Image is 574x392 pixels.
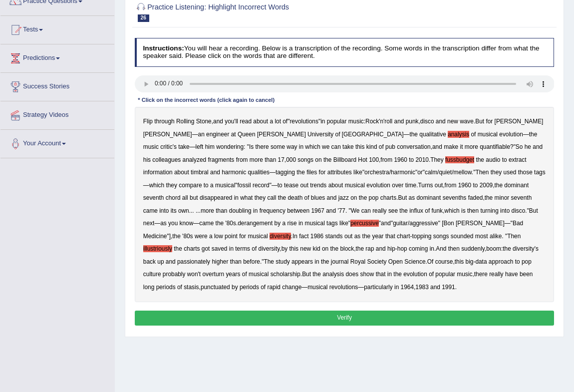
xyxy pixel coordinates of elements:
b: the [278,194,287,201]
b: disco [420,118,434,125]
b: like [339,220,348,227]
b: from [236,156,248,163]
b: the [355,245,364,252]
b: call [268,194,277,201]
b: from [380,156,392,163]
b: and [436,118,446,125]
b: and [376,245,386,252]
b: and [213,118,223,125]
b: musical [215,182,235,189]
b: conversation [397,143,430,150]
b: '77 [337,207,345,214]
b: 1986 [310,233,323,240]
b: journal [331,258,349,265]
b: diversity [270,233,291,240]
b: funk [432,207,443,214]
b: quiet [439,169,452,176]
b: the [476,156,484,163]
b: that [385,233,395,240]
b: to [409,156,414,163]
b: which [149,182,164,189]
b: Then [475,169,489,176]
b: an [198,131,205,138]
b: evolution [366,182,390,189]
b: the [296,169,305,176]
b: into [500,207,510,214]
b: the [362,233,371,240]
b: fact [299,233,308,240]
b: than [265,156,276,163]
b: and [326,207,336,214]
b: diversity [259,245,280,252]
b: then [448,245,460,252]
b: back [143,258,156,265]
b: take [178,143,189,150]
h2: Practice Listening: Highlight Incorrect Words [135,1,395,22]
b: they [255,194,266,201]
b: really [372,207,386,214]
b: jazz [338,194,349,201]
b: music [348,118,364,125]
b: Queen [238,131,256,138]
b: a [209,233,213,240]
b: sounded [451,233,474,240]
b: Hot [358,156,367,163]
b: a [282,220,286,227]
b: 17 [278,156,285,163]
b: punk [406,118,419,125]
b: illustriously [143,245,172,252]
b: information [143,169,173,176]
b: alike [490,233,502,240]
b: than [230,258,242,265]
b: Then [507,233,521,240]
div: * Click on the incorrect words (click again to cancel) [135,96,278,105]
b: pub [385,143,395,150]
b: The [264,258,274,265]
b: harmonic [391,169,415,176]
b: charts [184,245,200,252]
b: of [304,194,309,201]
b: some [271,143,285,150]
b: musical [304,220,324,227]
b: left [196,143,204,150]
b: the [399,207,408,214]
b: of [471,131,476,138]
b: for [486,118,493,125]
b: 1960 [458,182,471,189]
b: chord [166,194,181,201]
b: files [306,169,317,176]
b: take [342,143,353,150]
b: Medicine [143,233,167,240]
b: compare [179,182,202,189]
b: analyzed [183,156,207,163]
b: trends [310,182,326,189]
b: the [409,131,418,138]
b: the [321,258,329,265]
b: tease [284,182,298,189]
b: time [405,182,416,189]
b: sevenths [443,194,467,201]
b: terms [235,245,250,252]
b: used [504,169,517,176]
b: death [288,194,303,201]
b: harmonic [222,169,246,176]
b: rap [365,245,374,252]
b: to [204,182,209,189]
b: faded [468,194,483,201]
b: In [292,233,297,240]
b: at [231,131,236,138]
b: about [253,118,268,125]
b: record [253,182,270,189]
b: audio [486,156,500,163]
b: [GEOGRAPHIC_DATA] [342,131,404,138]
button: Verify [135,311,555,325]
b: by [282,245,288,252]
b: all [182,194,188,201]
b: for [319,169,326,176]
b: of [335,131,340,138]
span: 26 [138,14,149,22]
b: wave [460,118,474,125]
b: of [252,245,257,252]
b: in [314,258,319,265]
b: saved [212,245,228,252]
